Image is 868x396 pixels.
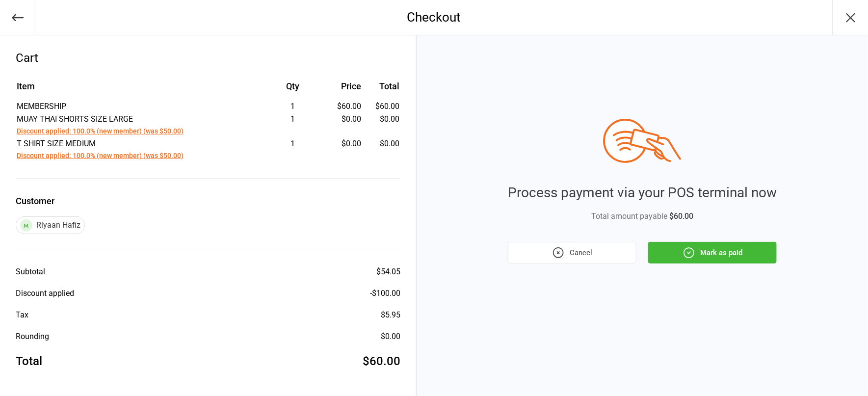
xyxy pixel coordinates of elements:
[508,242,636,264] button: Cancel
[508,183,777,203] div: Process payment via your POS terminal now
[16,352,42,370] div: Total
[17,102,66,111] span: MEMBERSHIP
[381,331,400,343] div: $0.00
[17,139,96,148] span: T SHIRT SIZE MEDIUM
[325,79,361,93] div: Price
[261,113,324,125] div: 1
[669,211,693,221] span: $60.00
[508,211,777,222] div: Total amount payable
[261,79,324,100] th: Qty
[16,49,400,67] div: Cart
[261,101,324,112] div: 1
[17,114,133,124] span: MUAY THAI SHORTS SIZE LARGE
[261,138,324,150] div: 1
[16,194,400,208] label: Customer
[16,331,49,343] div: Rounding
[365,113,399,137] td: $0.00
[17,79,260,100] th: Item
[648,242,777,264] button: Mark as paid
[381,309,400,321] div: $5.95
[16,288,74,299] div: Discount applied
[17,126,184,136] button: Discount applied: 100.0% (new member) (was $50.00)
[365,101,399,112] td: $60.00
[365,138,399,161] td: $0.00
[365,79,399,100] th: Total
[16,309,28,321] div: Tax
[370,288,400,299] div: - $100.00
[325,101,361,112] div: $60.00
[17,151,184,161] button: Discount applied: 100.0% (new member) (was $50.00)
[16,266,45,278] div: Subtotal
[363,352,400,370] div: $60.00
[376,266,400,278] div: $54.05
[325,138,361,150] div: $0.00
[16,216,85,234] div: Riyaan Hafiz
[325,113,361,125] div: $0.00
